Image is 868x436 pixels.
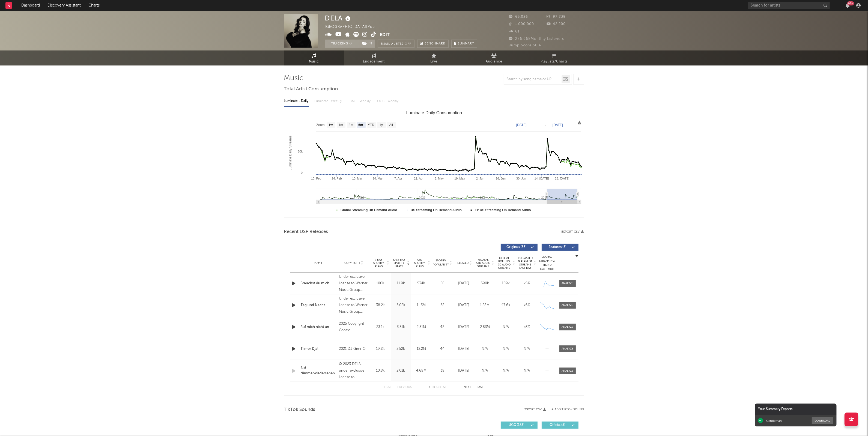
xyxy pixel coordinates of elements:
text: 0 [301,171,302,174]
div: 2021 DJ Gimi-O [339,346,369,352]
span: TikTok Sounds [284,407,315,413]
text: 19. May [454,177,465,180]
div: [DATE] [455,281,473,286]
div: N/A [518,346,536,352]
span: 63.026 [509,15,528,19]
text: 6m [358,123,363,127]
button: UGC(153) [501,422,538,429]
text: Luminate Daily Streams [288,136,292,170]
button: (1) [359,40,375,48]
svg: Luminate Daily Consumption [284,108,584,217]
text: YTD [368,123,374,127]
span: ATD Spotify Plays [413,258,427,268]
button: Next [464,386,472,389]
span: Global ATD Audio Streams [476,258,491,268]
text: 16. Jun [496,177,505,180]
a: Tag und Nacht [301,303,336,308]
text: [DATE] [553,123,563,127]
span: 286.968 Monthly Listeners [509,37,564,41]
div: Name [301,261,336,265]
span: Engagement [363,58,385,65]
div: N/A [518,368,536,374]
div: <5% [518,281,536,286]
text: Ex-US Streaming On-Demand Audio [475,208,531,212]
span: Estimated % Playlist Streams Last Day [518,256,533,270]
span: UGC ( 153 ) [504,423,529,427]
div: 4.69M [413,368,430,374]
div: [GEOGRAPHIC_DATA] | Pop [325,24,381,30]
button: Summary [451,40,477,48]
div: 52 [433,303,452,308]
a: Music [284,50,344,65]
div: [DATE] [455,303,473,308]
div: 1 5 38 [423,384,453,391]
input: Search for artists [748,2,830,9]
div: Global Streaming Trend (Last 60D) [539,255,555,271]
span: Last Day Spotify Plays [392,258,407,268]
text: 14. [DATE] [534,177,549,180]
span: ( 1 ) [359,40,375,48]
div: <5% [518,324,536,330]
text: 2. Jun [476,177,484,180]
a: Auf Nimmerwiedersehen [301,366,336,376]
div: 99 + [847,1,854,5]
text: [DATE] [516,123,527,127]
button: Features(5) [542,244,578,251]
span: Jump Score: 50.4 [509,44,541,47]
div: DELA [325,14,352,23]
span: Released [456,261,469,265]
a: Ruf mich nicht an [301,324,336,330]
div: 2025 Copyright Control [339,321,369,334]
text: Global Streaming On-Demand Audio [341,208,397,212]
span: Playlists/Charts [541,58,568,65]
text: 24. Mar [372,177,383,180]
span: Originals ( 33 ) [504,246,529,249]
a: Playlists/Charts [524,50,584,65]
button: Previous [398,386,412,389]
button: Tracking [325,40,359,48]
text: 28. [DATE] [555,177,569,180]
button: 99+ [846,3,849,8]
div: Under exclusive license to Warner Music Group Germany Holding GmbH,, © 2025 DELA [339,274,369,293]
div: 38.2k [372,303,389,308]
div: [DATE] [455,368,473,374]
div: N/A [497,368,515,374]
span: 7 Day Spotify Plays [372,258,386,268]
div: N/A [497,346,515,352]
div: 1.28M [476,303,494,308]
button: Originals(33) [501,244,538,251]
button: Download [812,417,833,424]
text: 10. Mar [352,177,362,180]
span: 1.000.000 [509,22,534,26]
text: 1m [338,123,343,127]
span: Music [309,58,319,65]
span: Total Artist Consumption [284,86,338,92]
div: 23.1k [372,324,389,330]
div: 11.9k [392,281,410,286]
text: 5. May [435,177,444,180]
span: 97.838 [547,15,566,19]
div: 44 [433,346,452,352]
a: Live [404,50,464,65]
text: 7. Apr [394,177,402,180]
text: 50k [298,150,303,153]
text: Zoom [316,123,325,127]
span: Summary [458,42,474,45]
span: Audience [486,58,502,65]
div: 1.13M [413,303,430,308]
span: Global Rolling 7D Audio Streams [497,256,512,270]
div: N/A [476,346,494,352]
button: + Add TikTok Sound [552,408,584,411]
text: → [544,123,547,127]
button: Export CSV [524,408,546,411]
text: 30. Jun [516,177,526,180]
div: Ti mor Djal [301,346,336,352]
a: Brauchst du mich [301,281,336,286]
button: Email AlertsOff [378,40,414,48]
text: 3m [348,123,353,127]
span: Spotify Popularity [433,259,449,267]
span: to [432,386,435,389]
